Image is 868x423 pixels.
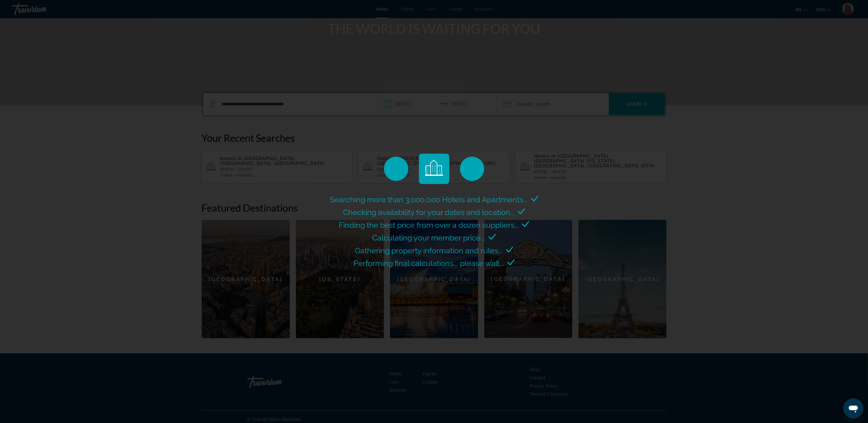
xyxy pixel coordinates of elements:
span: Checking availability for your dates and location... [343,208,515,217]
span: Finding the best price from over a dozen suppliers... [339,220,519,230]
span: Performing final calculations... please wait... [354,259,504,268]
span: Gathering property information and rules... [355,246,503,255]
iframe: Button to launch messaging window [844,399,863,418]
span: Calculating your member price... [372,233,485,242]
span: Searching more than 3,000,000 Hotels and Apartments... [330,195,528,204]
